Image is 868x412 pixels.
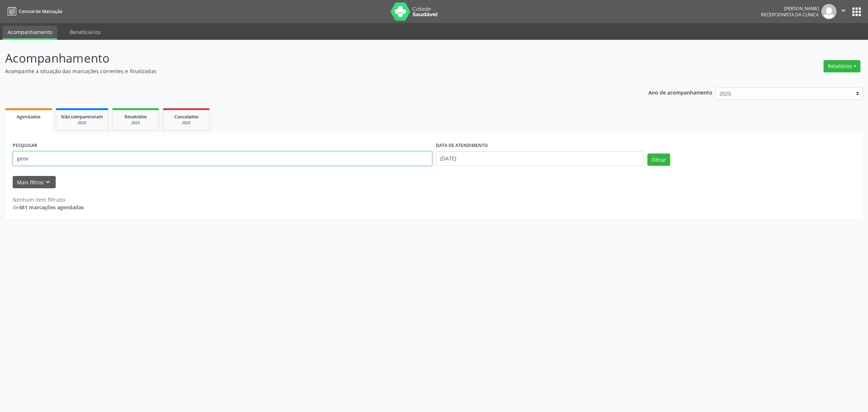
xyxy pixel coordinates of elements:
div: 2025 [168,120,204,126]
button: Mais filtroskeyboard_arrow_down [13,176,56,189]
input: Selecione um intervalo [436,151,644,166]
a: Beneficiários [65,26,106,38]
strong: 481 marcações agendadas [19,204,84,211]
div: [PERSON_NAME] [761,5,819,12]
button: Relatórios [824,60,860,72]
button: apps [850,5,863,18]
div: Nenhum item filtrado [13,196,84,203]
p: Acompanhamento [5,49,605,67]
span: Cancelados [174,114,199,120]
p: Acompanhe a situação das marcações correntes e finalizadas [5,67,605,75]
span: Agendados [17,114,41,120]
span: Não compareceram [61,114,103,120]
p: Ano de acompanhamento [648,88,712,97]
span: Recepcionista da clínica [761,12,819,18]
span: Resolvidos [124,114,147,120]
i: keyboard_arrow_down [44,178,52,186]
label: PESQUISAR [13,140,37,151]
span: Central de Marcação [19,8,62,14]
input: Nome, código do beneficiário ou CPF [13,151,432,166]
div: 2025 [61,120,103,126]
button: Filtrar [647,154,670,166]
a: Acompanhamento [3,26,57,40]
label: DATA DE ATENDIMENTO [436,140,488,151]
a: Central de Marcação [5,5,62,17]
i:  [839,7,847,14]
button:  [837,4,850,19]
div: de [13,203,84,211]
img: img [821,4,837,19]
div: 2025 [118,120,154,126]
